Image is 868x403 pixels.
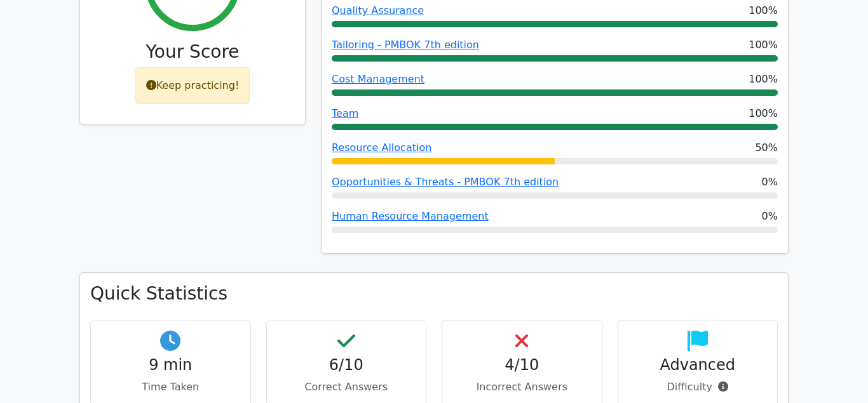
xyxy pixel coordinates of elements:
[755,140,778,155] span: 50%
[332,210,489,222] a: Human Resource Management
[90,41,295,63] h3: Your Score
[628,356,768,374] h4: Advanced
[332,107,358,119] a: Team
[135,67,250,104] div: Keep practicing!
[762,209,778,224] span: 0%
[452,356,592,374] h4: 4/10
[332,142,431,154] a: Resource Allocation
[749,37,778,53] span: 100%
[749,106,778,121] span: 100%
[332,73,424,85] a: Cost Management
[762,175,778,190] span: 0%
[749,3,778,18] span: 100%
[332,39,479,51] a: Tailoring - PMBOK 7th edition
[332,4,424,17] a: Quality Assurance
[332,176,559,188] a: Opportunities & Threats - PMBOK 7th edition
[90,283,778,305] h3: Quick Statistics
[101,356,240,374] h4: 9 min
[101,380,240,395] p: Time Taken
[277,380,416,395] p: Correct Answers
[628,380,768,395] p: Difficulty
[277,356,416,374] h4: 6/10
[749,72,778,87] span: 100%
[452,380,592,395] p: Incorrect Answers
